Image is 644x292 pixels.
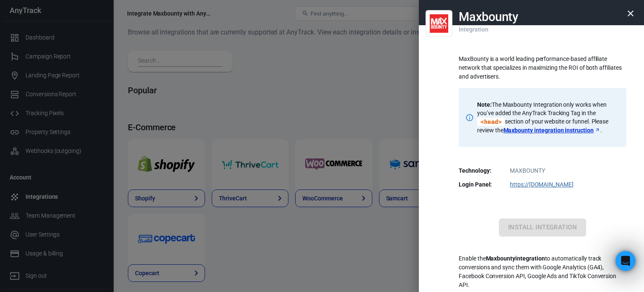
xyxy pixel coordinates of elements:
img: Maxbounty [430,12,448,35]
p: Integration [459,17,488,34]
code: Click to copy [477,118,505,126]
h2: Maxbounty [459,10,518,24]
a: Maxbounty integration instruction [504,126,600,134]
strong: Maxbounty integration [486,255,545,262]
dt: Technology: [459,166,501,175]
p: MaxBounty is a world leading performance-based affiliate network that specializes in maximizing t... [459,55,626,81]
iframe: Intercom live chat [615,251,636,271]
p: The Maxbounty Integration only works when you’ve added the AnyTrack Tracking Tag in the section o... [477,100,616,134]
strong: Note: [477,101,492,108]
a: https://[DOMAIN_NAME] [510,181,574,188]
p: Enable the to automatically track conversions and sync them with Google Analytics (GA4), Facebook... [459,254,626,289]
dd: MAXBOUNTY [464,166,621,175]
dt: Login Panel: [459,180,501,189]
